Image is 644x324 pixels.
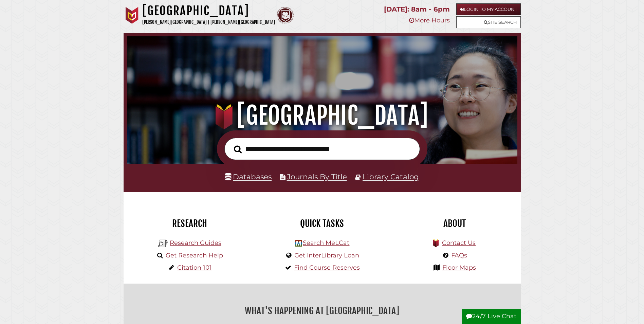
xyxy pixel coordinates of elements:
[124,7,141,24] img: Calvin University
[303,239,349,247] a: Search MeLCat
[277,7,294,24] img: Calvin Theological Seminary
[129,303,516,319] h2: What's Happening at [GEOGRAPHIC_DATA]
[442,239,476,247] a: Contact Us
[158,238,168,249] img: Hekman Library Logo
[177,264,212,271] a: Citation 101
[231,143,245,156] button: Search
[384,3,450,15] p: [DATE]: 8am - 6pm
[129,218,251,229] h2: Research
[287,172,347,181] a: Journals By Title
[136,101,508,130] h1: [GEOGRAPHIC_DATA]
[451,252,467,259] a: FAQs
[166,252,223,259] a: Get Research Help
[294,264,360,271] a: Find Course Reserves
[295,240,302,247] img: Hekman Library Logo
[294,252,359,259] a: Get InterLibrary Loan
[261,218,383,229] h2: Quick Tasks
[363,172,419,181] a: Library Catalog
[442,264,476,271] a: Floor Maps
[456,16,521,28] a: Site Search
[234,145,242,154] i: Search
[142,18,275,26] p: [PERSON_NAME][GEOGRAPHIC_DATA] | [PERSON_NAME][GEOGRAPHIC_DATA]
[456,3,521,15] a: Login to My Account
[409,17,450,24] a: More Hours
[170,239,221,247] a: Research Guides
[142,3,275,18] h1: [GEOGRAPHIC_DATA]
[225,172,272,181] a: Databases
[393,218,516,229] h2: About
